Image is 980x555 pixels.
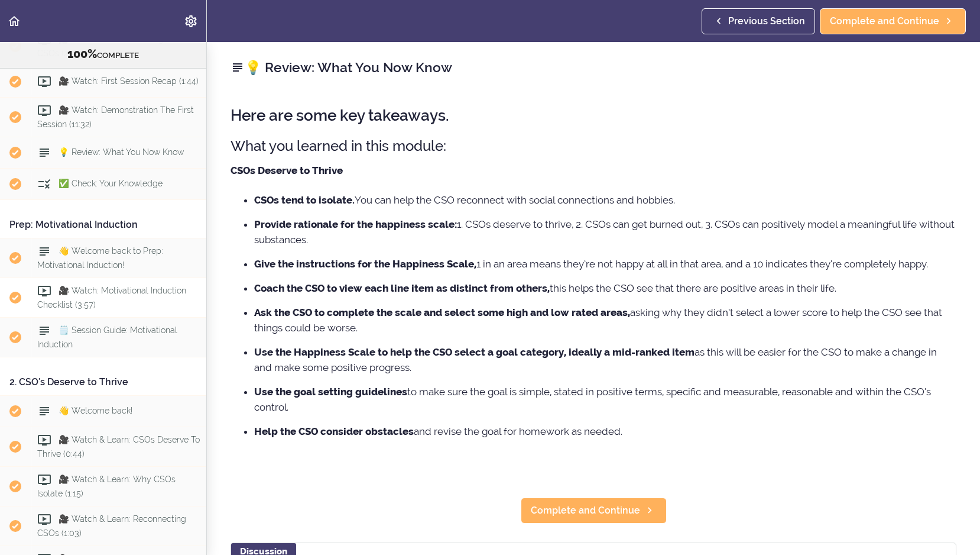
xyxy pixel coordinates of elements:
[231,136,956,156] h3: What you learned in this module:
[231,164,343,176] strong: CSOs Deserve to Thrive
[254,218,457,230] strong: Provide rationale for the happiness scale:
[254,344,956,375] li: as this will be easier for the CSO to make a change in and make some positive progress.
[702,8,815,34] a: Previous Section
[254,280,956,296] li: this helps the CSO see that there are positive areas in their life.
[37,286,186,309] span: 🎥 Watch: Motivational Induction Checklist (3:57)
[254,256,956,272] li: 1 in an area means they’re not happy at all in that area, and a 10 indicates they’re completely h...
[67,47,97,61] span: 100%
[254,192,956,208] li: You can help the CSO reconnect with social connections and hobbies.
[254,384,956,415] li: to make sure the goal is simple, stated in positive terms, specific and measurable, reasonable an...
[59,76,199,86] span: 🎥 Watch: First Session Recap (1:44)
[15,47,192,62] div: COMPLETE
[37,325,177,349] span: 🗒️ Session Guide: Motivational Induction
[37,246,163,269] span: 👋 Welcome back to Prep: Motivational Induction!
[59,147,184,157] span: 💡 Review: What You Now Know
[531,504,640,518] span: Complete and Continue
[254,282,550,294] strong: Coach the CSO to view each line item as distinct from others,
[254,217,956,247] li: 1. CSOs deserve to thrive, 2. CSOs can get burned out, 3. CSOs can positively model a meaningful ...
[254,424,956,439] li: and revise the goal for homework as needed.
[521,498,667,524] a: Complete and Continue
[37,514,186,537] span: 🎥 Watch & Learn: Reconnecting CSOs (1:03)
[254,425,414,437] strong: Help the CSO consider obstacles
[37,105,194,128] span: 🎥 Watch: Demonstration The First Session (11:32)
[830,14,939,28] span: Complete and Continue
[254,258,476,270] strong: Give the instructions for the Happiness Scale,
[7,14,21,28] svg: Back to course curriculum
[728,14,805,28] span: Previous Section
[59,179,163,188] span: ✅ Check: Your Knowledge
[254,194,355,206] strong: CSOs tend to isolate.
[59,406,132,415] span: 👋 Welcome back!
[37,475,176,498] span: 🎥 Watch & Learn: Why CSOs Isolate (1:15)
[184,14,198,28] svg: Settings Menu
[231,57,956,78] h2: 💡 Review: What You Now Know
[254,305,956,335] li: asking why they didn’t select a lower score to help the CSO see that things could be worse.
[254,306,630,318] strong: Ask the CSO to complete the scale and select some high and low rated areas,
[254,346,695,358] strong: Use the Happiness Scale to help the CSO select a goal category, ideally a mid-ranked item
[820,8,966,34] a: Complete and Continue
[254,386,407,398] strong: Use the goal setting guidelines
[231,107,956,124] h2: Here are some key takeaways.
[37,435,200,458] span: 🎥 Watch & Learn: CSOs Deserve To Thrive (0:44)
